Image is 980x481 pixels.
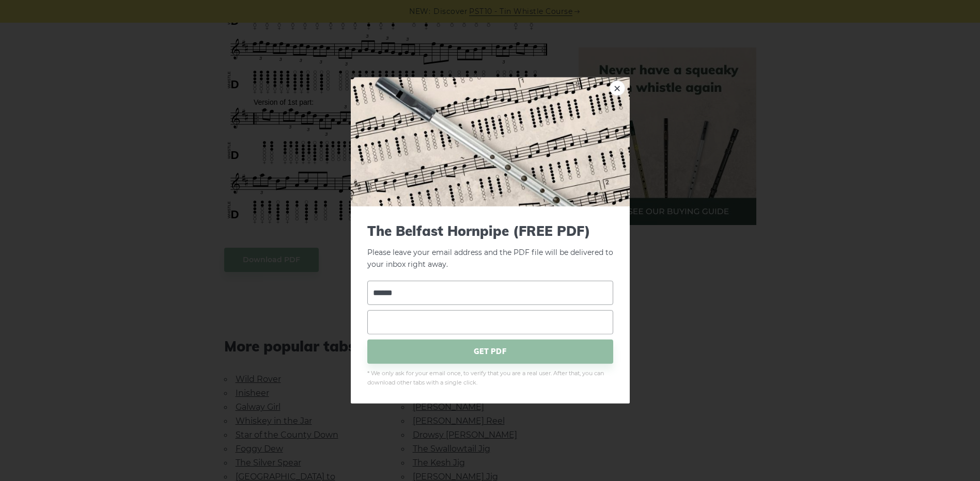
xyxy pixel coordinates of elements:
span: The Belfast Hornpipe (FREE PDF) [367,223,613,239]
p: Please leave your email address and the PDF file will be delivered to your inbox right away. [367,223,613,270]
a: × [610,81,625,96]
span: * We only ask for your email once, to verify that you are a real user. After that, you can downlo... [367,368,613,387]
img: Tin Whistle Tab Preview [351,77,630,206]
span: GET PDF [367,339,613,363]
